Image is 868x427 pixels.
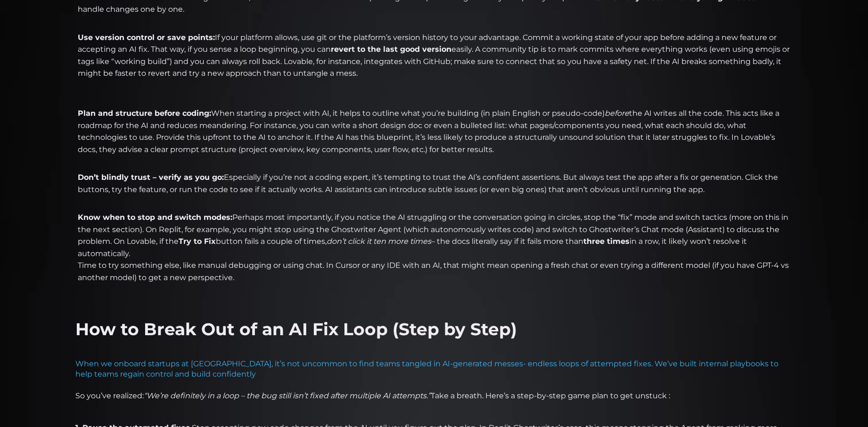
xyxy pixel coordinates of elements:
strong: Don’t blindly trust – verify as you go: [78,173,224,182]
li: If your platform allows, use git or the platform’s version history to your advantage. Commit a wo... [75,32,793,104]
li: Especially if you’re not a coding expert, it’s tempting to trust the AI’s confident assertions. B... [75,171,793,208]
em: “We’re definitely in a loop – the bug still isn’t fixed after multiple AI attempts.” [144,391,431,400]
em: before [605,109,629,118]
strong: How to Break Out of an AI Fix Loop (Step by Step) [75,319,517,339]
strong: revert to the last good version [331,45,451,54]
em: don’t click it ten more times [327,237,431,246]
p: So you’ve realized: Take a breath. Here’s a step-by-step game plan to get unstuck : [75,391,793,411]
strong: Try to Fix [179,237,216,246]
strong: three times [583,237,630,246]
a: When we onboard startups at [GEOGRAPHIC_DATA], it’s not uncommon to find teams tangled in AI-gene... [75,359,778,379]
strong: Plan and structure before coding: [78,109,211,118]
li: Perhaps most importantly, if you notice the AI struggling or the conversation going in circles, s... [75,211,793,284]
strong: Know when to stop and switch modes: [78,213,232,222]
li: When starting a project with AI, it helps to outline what you’re building (in plain English or ps... [75,107,793,168]
strong: Use version control or save points: [78,33,215,42]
